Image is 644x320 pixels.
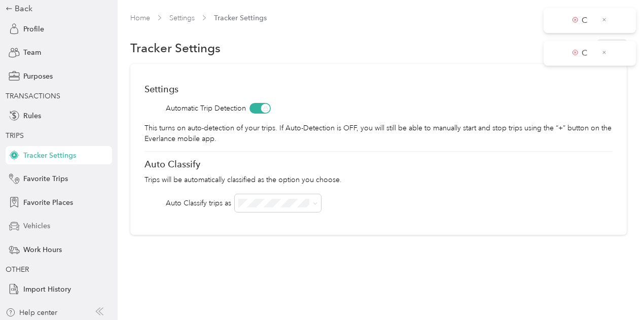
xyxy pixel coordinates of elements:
h1: Tracker Settings [130,43,221,53]
span: Rules [23,111,41,121]
div: Settings [145,84,613,94]
span: Purposes [23,71,53,82]
span: TRIPS [6,131,24,140]
span: Tracker Settings [23,150,76,161]
span: Import History [23,284,71,295]
iframe: Everlance-gr Chat Button Frame [587,263,644,320]
span: TRANSACTIONS [6,92,60,100]
a: Settings [169,14,195,22]
span: Favorite Trips [23,173,68,184]
a: Home [130,14,150,22]
span: Automatic Trip Detection [166,103,246,114]
div: Auto Classify trips as [166,198,231,208]
p: C [582,47,594,60]
span: OTHER [6,265,29,274]
p: Trips will be automatically classified as the option you choose. [145,174,613,185]
p: C [582,14,594,27]
p: This turns on auto-detection of your trips. If Auto-Detection is OFF, you will still be able to m... [145,123,613,144]
span: Team [23,47,41,58]
div: Back [6,3,107,15]
span: Favorite Places [23,197,73,208]
button: Help center [6,307,57,318]
span: Vehicles [23,221,50,231]
div: Auto Classify [145,159,613,169]
span: Tracker Settings [214,13,267,23]
span: Profile [23,24,44,34]
span: Work Hours [23,244,62,255]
